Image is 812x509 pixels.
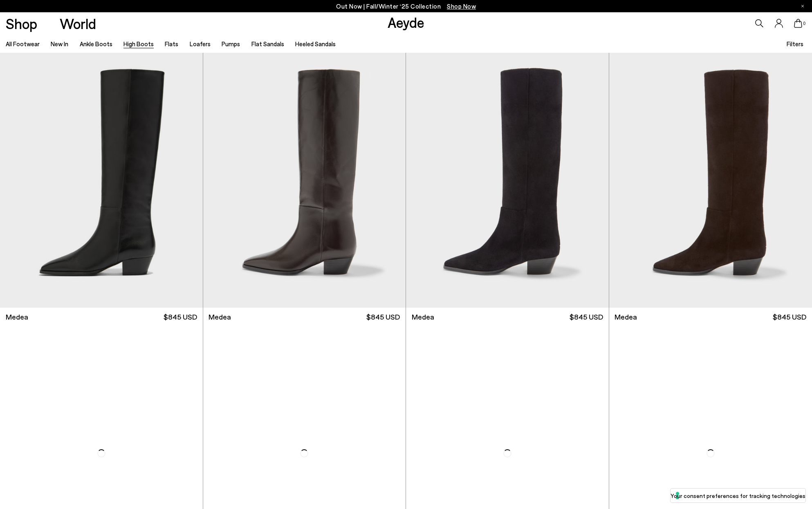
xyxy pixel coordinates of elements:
[570,312,603,322] span: $845 USD
[447,2,476,10] span: Navigate to /collections/new-in
[295,40,336,47] a: Heeled Sandals
[406,53,609,308] img: Medea Suede Knee-High Boots
[6,40,40,47] a: All Footwear
[209,312,231,322] span: Medea
[123,40,154,47] a: High Boots
[802,21,806,26] span: 0
[787,40,803,47] span: Filters
[671,491,805,500] label: Your consent preferences for tracking technologies
[366,312,400,322] span: $845 USD
[412,312,434,322] span: Medea
[6,16,37,31] a: Shop
[336,1,476,11] p: Out Now | Fall/Winter ‘25 Collection
[6,312,28,322] span: Medea
[51,40,68,47] a: New In
[165,40,178,47] a: Flats
[251,40,284,47] a: Flat Sandals
[794,19,802,28] a: 0
[388,14,424,31] a: Aeyde
[164,312,197,322] span: $845 USD
[406,308,609,326] a: Medea $845 USD
[190,40,211,47] a: Loafers
[203,53,406,308] img: Medea Knee-High Boots
[773,312,806,322] span: $845 USD
[80,40,112,47] a: Ankle Boots
[222,40,240,47] a: Pumps
[615,312,637,322] span: Medea
[60,16,96,31] a: World
[671,489,805,502] button: Your consent preferences for tracking technologies
[203,308,406,326] a: Medea $845 USD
